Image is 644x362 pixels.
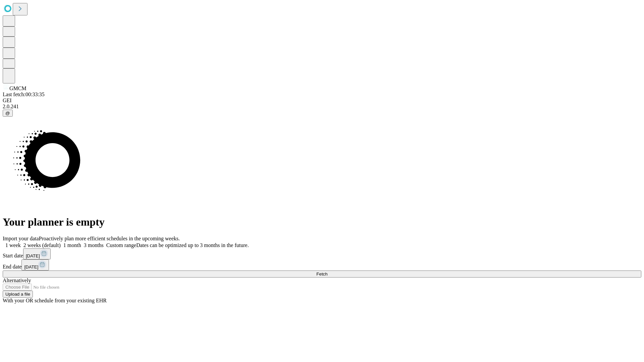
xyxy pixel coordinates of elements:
[3,278,31,283] span: Alternatively
[3,259,641,270] div: End date
[63,242,81,248] span: 1 month
[3,298,107,303] span: With your OR schedule from your existing EHR
[136,242,249,248] span: Dates can be optimized up to 3 months in the future.
[106,242,136,248] span: Custom range
[5,111,10,116] span: @
[39,236,180,241] span: Proactively plan more efficient schedules in the upcoming weeks.
[9,85,26,91] span: GMCM
[3,92,45,97] span: Last fetch: 00:33:35
[5,242,21,248] span: 1 week
[3,98,641,104] div: GEI
[316,271,327,277] span: Fetch
[21,259,49,270] button: [DATE]
[24,264,38,269] span: [DATE]
[23,248,51,259] button: [DATE]
[3,236,39,241] span: Import your data
[3,110,13,117] button: @
[3,270,641,278] button: Fetch
[26,253,40,258] span: [DATE]
[3,248,641,259] div: Start date
[3,104,641,110] div: 2.0.241
[3,291,33,298] button: Upload a file
[84,242,104,248] span: 3 months
[3,216,641,228] h1: Your planner is empty
[23,242,61,248] span: 2 weeks (default)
